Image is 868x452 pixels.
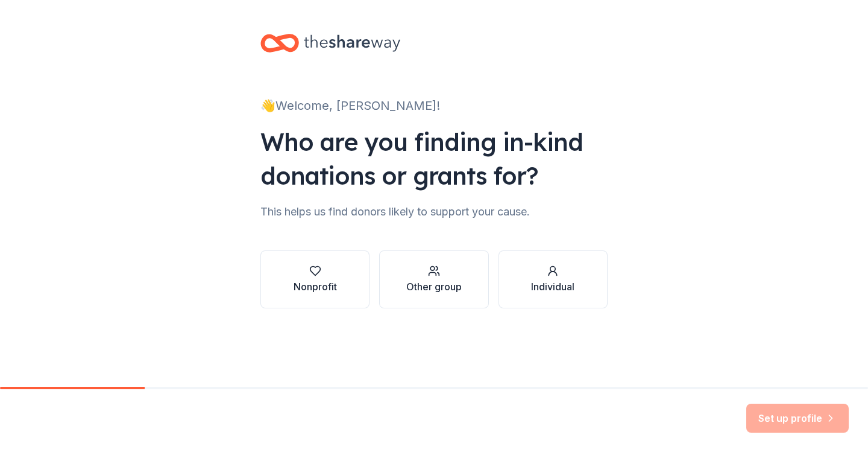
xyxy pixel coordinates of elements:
div: Nonprofit [294,279,337,294]
div: Other group [406,279,462,294]
div: 👋 Welcome, [PERSON_NAME]! [260,96,608,115]
button: Nonprofit [260,250,370,308]
button: Other group [379,250,488,308]
div: Who are you finding in-kind donations or grants for? [260,125,608,193]
button: Individual [498,250,608,308]
div: This helps us find donors likely to support your cause. [260,202,608,221]
div: Individual [531,279,574,294]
